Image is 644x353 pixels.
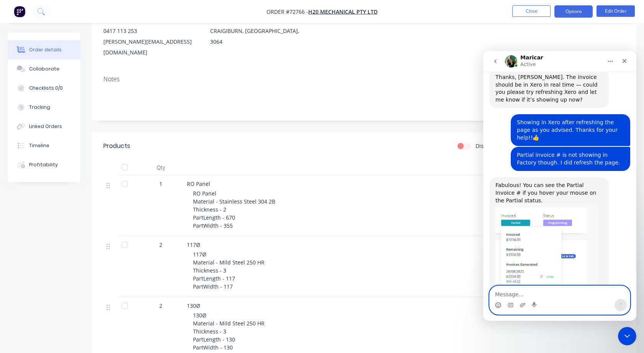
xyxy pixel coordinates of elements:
[476,142,539,150] label: Display actual quantities
[193,312,265,351] span: 130Ø Material - Mild Steel 250 HR Thickness - 3 PartLength - 130 PartWidth - 130
[8,136,80,155] button: Timeline
[103,26,198,36] div: 0417 113 253
[8,59,80,79] button: Collaborate
[8,40,80,59] button: Order details
[308,8,378,15] a: H20 Mechanical Pty Ltd
[159,302,162,310] span: 2
[210,26,305,47] div: CRAIGIBURN, [GEOGRAPHIC_DATA], 3064
[210,15,305,47] div: [STREET_ADDRESS]CRAIGIBURN, [GEOGRAPHIC_DATA], 3064
[597,5,635,17] button: Edit Order
[8,117,80,136] button: Linked Orders
[483,51,636,321] iframe: Intercom live chat
[29,104,50,111] div: Tracking
[512,5,551,17] button: Close
[187,302,200,309] span: 130Ø
[14,6,25,17] img: Factory
[103,36,198,58] div: [PERSON_NAME][EMAIL_ADDRESS][DOMAIN_NAME]
[618,327,636,345] iframe: Intercom live chat
[29,161,58,168] div: Profitability
[159,241,162,249] span: 2
[159,180,162,188] span: 1
[8,98,80,117] button: Tracking
[187,241,200,248] span: 117Ø
[187,180,210,187] span: RO Panel
[103,76,625,83] div: Notes
[29,66,59,72] div: Collaborate
[554,5,593,18] button: Options
[29,123,62,130] div: Linked Orders
[103,141,130,151] div: Products
[266,8,308,15] span: Order #72766 -
[29,85,63,92] div: Checklists 0/0
[29,46,62,53] div: Order details
[103,15,198,58] div: [PERSON_NAME]0417 113 253[PERSON_NAME][EMAIL_ADDRESS][DOMAIN_NAME]
[193,251,265,290] span: 117Ø Material - Mild Steel 250 HR Thickness - 3 PartLength - 117 PartWidth - 117
[8,79,80,98] button: Checklists 0/0
[138,160,184,175] div: Qty
[193,190,275,229] span: RO Panel Material - Stainless Steel 304 2B Thickness - 2 PartLength - 670 PartWidth - 355
[29,142,49,149] div: Timeline
[8,155,80,174] button: Profitability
